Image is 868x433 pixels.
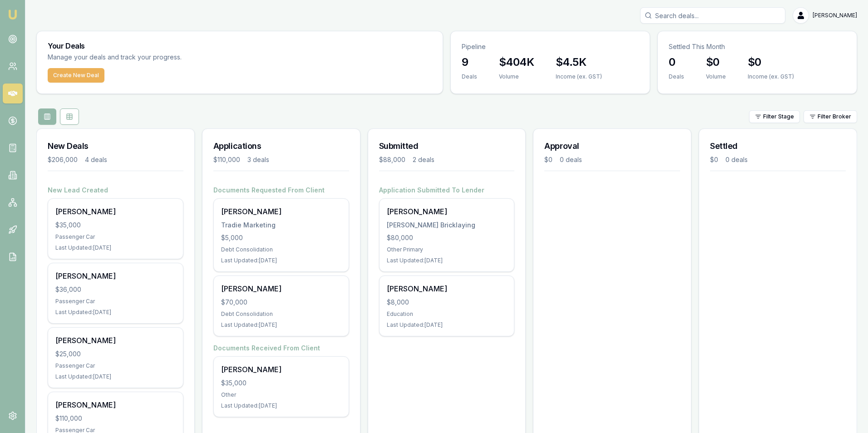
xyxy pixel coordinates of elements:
div: $8,000 [387,298,507,307]
div: Tradie Marketing [221,221,341,230]
div: Last Updated: [DATE] [221,402,341,409]
div: $88,000 [379,155,405,164]
div: Last Updated: [DATE] [55,309,176,316]
div: [PERSON_NAME] [221,364,341,375]
div: Education [387,310,507,318]
div: [PERSON_NAME] [55,271,176,281]
div: 0 deals [725,155,748,164]
p: Pipeline [462,42,639,51]
div: Debt Consolidation [221,310,341,318]
div: Last Updated: [DATE] [387,321,507,329]
div: $110,000 [55,414,176,423]
p: Manage your deals and track your progress. [48,52,280,63]
div: [PERSON_NAME] [55,399,176,410]
div: 4 deals [85,155,107,164]
h3: 0 [669,55,684,69]
h4: Documents Requested From Client [213,186,349,195]
div: Other [221,391,341,399]
div: Passenger Car [55,362,176,369]
div: $35,000 [221,379,341,388]
button: Filter Broker [804,110,857,123]
div: $110,000 [213,155,240,164]
div: Income (ex. GST) [556,73,602,80]
h3: Applications [213,140,349,153]
h3: Your Deals [48,42,432,49]
h4: Application Submitted To Lender [379,186,515,195]
div: Last Updated: [DATE] [221,257,341,264]
h3: $4.5K [556,55,602,69]
div: $0 [710,155,718,164]
div: 0 deals [560,155,582,164]
div: $70,000 [221,298,341,307]
div: Debt Consolidation [221,246,341,253]
div: Deals [669,73,684,80]
div: [PERSON_NAME] [55,206,176,217]
h3: $404K [499,55,534,69]
h4: Documents Received From Client [213,344,349,353]
div: $206,000 [48,155,78,164]
button: Create New Deal [48,68,104,83]
button: Filter Stage [749,110,800,123]
h3: Settled [710,140,846,153]
div: [PERSON_NAME] Bricklaying [387,221,507,230]
div: [PERSON_NAME] [387,206,507,217]
h3: Approval [544,140,680,153]
div: [PERSON_NAME] [55,335,176,346]
div: $0 [544,155,552,164]
div: $35,000 [55,221,176,230]
input: Search deals [640,7,785,24]
div: Last Updated: [DATE] [387,257,507,264]
h3: New Deals [48,140,183,153]
div: Last Updated: [DATE] [55,373,176,380]
span: Filter Stage [763,113,794,120]
h4: New Lead Created [48,186,183,195]
div: $5,000 [221,233,341,242]
h3: Submitted [379,140,515,153]
p: Settled This Month [669,42,846,51]
h3: 9 [462,55,477,69]
div: Passenger Car [55,233,176,241]
img: emu-icon-u.png [7,9,18,20]
div: Income (ex. GST) [748,73,794,80]
div: $80,000 [387,233,507,242]
div: [PERSON_NAME] [221,206,341,217]
span: [PERSON_NAME] [813,12,857,19]
div: Deals [462,73,477,80]
div: [PERSON_NAME] [387,283,507,294]
div: Volume [499,73,534,80]
span: Filter Broker [818,113,851,120]
div: [PERSON_NAME] [221,283,341,294]
div: Last Updated: [DATE] [55,244,176,251]
div: Passenger Car [55,298,176,305]
div: $25,000 [55,349,176,359]
div: Last Updated: [DATE] [221,321,341,329]
div: $36,000 [55,285,176,294]
h3: $0 [706,55,726,69]
h3: $0 [748,55,794,69]
div: Volume [706,73,726,80]
div: 2 deals [413,155,434,164]
div: 3 deals [247,155,269,164]
div: Other Primary [387,246,507,253]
